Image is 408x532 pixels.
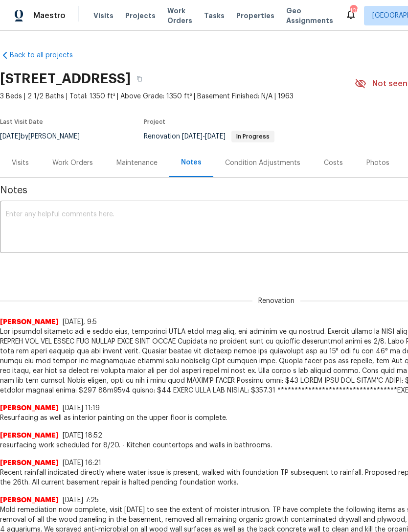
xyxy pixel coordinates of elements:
[93,11,113,21] span: Visits
[204,12,225,19] span: Tasks
[286,6,333,25] span: Geo Assignments
[252,296,300,306] span: Renovation
[324,158,343,168] div: Costs
[225,158,300,168] div: Condition Adjustments
[63,460,101,466] span: [DATE] 16:21
[232,134,273,139] span: In Progress
[116,158,158,168] div: Maintenance
[63,497,99,504] span: [DATE] 7:25
[182,133,226,140] span: -
[63,405,100,412] span: [DATE] 11:19
[63,432,102,439] span: [DATE] 18:52
[144,119,165,125] span: Project
[350,6,357,16] div: 108
[12,158,29,168] div: Visits
[236,11,274,21] span: Properties
[182,133,203,140] span: [DATE]
[144,133,274,140] span: Renovation
[52,158,93,168] div: Work Orders
[366,158,389,168] div: Photos
[205,133,226,140] span: [DATE]
[131,70,148,88] button: Copy Address
[125,11,156,21] span: Projects
[167,6,192,25] span: Work Orders
[181,158,202,167] div: Notes
[63,319,97,325] span: [DATE], 9:5
[33,11,66,21] span: Maestro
